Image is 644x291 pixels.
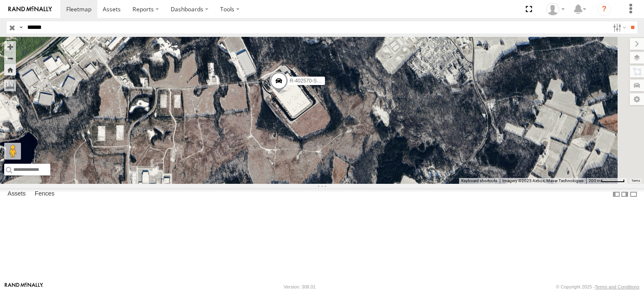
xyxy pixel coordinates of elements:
a: Visit our Website [5,283,43,291]
button: Zoom out [4,52,16,64]
label: Dock Summary Table to the Right [621,188,629,200]
label: Measure [4,80,16,91]
div: Version: 308.01 [284,284,316,289]
a: Terms and Conditions [595,284,639,289]
label: Map Settings [630,93,644,105]
div: © Copyright 2025 - [556,284,639,289]
span: R-402570-Swing [290,78,327,84]
label: Search Query [18,21,24,33]
label: Fences [31,188,59,200]
button: Map Scale: 200 m per 53 pixels [586,178,627,184]
span: Imagery ©2025 Airbus, Maxar Technologies [502,178,584,183]
button: Zoom Home [4,64,16,75]
a: Terms (opens in new tab) [631,179,640,183]
label: Hide Summary Table [629,188,638,200]
button: Keyboard shortcuts [461,178,497,184]
label: Search Filter Options [610,21,628,33]
label: Dock Summary Table to the Left [612,188,621,200]
div: Idaliz Kaminski [543,3,568,15]
img: rand-logo.svg [8,6,52,12]
button: Zoom in [4,41,16,52]
i: ? [597,3,611,16]
span: 200 m [589,178,601,183]
button: Drag Pegman onto the map to open Street View [4,143,21,160]
label: Assets [3,188,30,200]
